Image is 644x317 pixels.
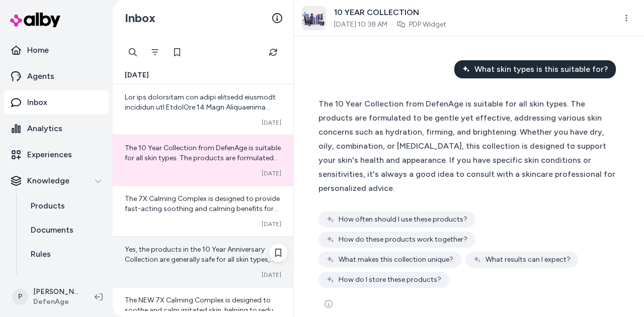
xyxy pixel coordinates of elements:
p: Rules [31,248,51,260]
p: Documents [31,224,73,236]
p: Knowledge [27,175,69,187]
span: How do I store these products? [339,275,441,285]
a: Verified Q&As [21,266,109,290]
a: Inbox [4,90,109,115]
button: Refresh [263,42,283,62]
span: 10 YEAR COLLECTION [334,7,446,19]
p: [PERSON_NAME] [33,287,78,297]
a: Analytics [4,117,109,141]
p: Home [27,44,49,56]
img: splendor-460_1_6.jpg [302,7,326,30]
span: What makes this collection unique? [339,255,453,265]
span: [DATE] 10:38 AM [334,20,387,30]
span: What skin types is this suitable for? [474,63,608,75]
span: · [391,20,393,30]
a: Experiences [4,143,109,167]
button: Filter [145,42,165,62]
span: [DATE] [125,70,149,80]
span: The 10 Year Collection from DefenAge is suitable for all skin types. The products are formulated ... [318,99,615,193]
a: PDP Widget [409,20,446,30]
a: Yes, the products in the 10 Year Anniversary Collection are generally safe for all skin types, in... [113,236,293,287]
span: [DATE] [262,119,281,127]
p: Analytics [27,123,62,135]
span: P [12,289,28,305]
a: Rules [21,242,109,266]
span: [DATE] [262,169,281,177]
span: DefenAge [33,297,78,307]
p: Products [31,200,65,212]
span: [DATE] [262,271,281,279]
button: P[PERSON_NAME]DefenAge [6,281,87,313]
img: alby Logo [10,13,60,27]
a: Lor ips dolorsitam con adipi elitsedd eiusmodt incididun utl EtdolOre 14 Magn Aliquaenima Minimve... [113,84,293,135]
p: Agents [27,70,54,82]
span: The 10 Year Collection from DefenAge is suitable for all skin types. The products are formulated ... [125,144,281,253]
span: What results can I expect? [486,255,571,265]
a: The 7X Calming Complex is designed to provide fast-acting soothing and calming benefits for infla... [113,185,293,236]
a: The 10 Year Collection from DefenAge is suitable for all skin types. The products are formulated ... [113,135,293,185]
a: Agents [4,64,109,88]
a: Products [21,194,109,218]
h2: Inbox [125,11,155,26]
span: [DATE] [262,220,281,228]
p: Inbox [27,96,47,109]
a: Documents [21,218,109,242]
a: Home [4,38,109,62]
span: How often should I use these products? [339,215,467,225]
button: Knowledge [4,169,109,193]
button: See more [318,294,339,314]
p: Verified Q&As [31,272,84,284]
span: How do these products work together? [339,235,467,245]
p: Experiences [27,149,72,161]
